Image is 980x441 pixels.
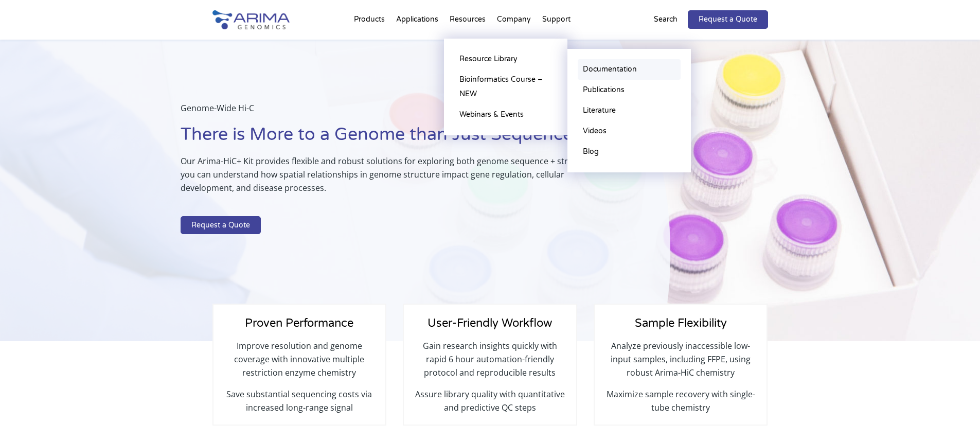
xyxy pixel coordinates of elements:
[454,49,557,69] a: Resource Library
[12,210,49,219] span: Library Prep
[635,316,727,330] span: Sample Flexibility
[3,170,9,177] input: High Coverage Hi-C
[228,157,235,164] input: Gene Regulation
[225,1,257,10] span: Last name
[228,197,235,204] input: Structural Variant Discovery
[578,100,681,121] a: Literature
[578,142,681,162] a: Blog
[237,210,255,219] span: Other
[237,143,294,152] span: Genome Assembly
[12,237,30,246] span: Other
[228,144,235,150] input: Genome Assembly
[605,339,756,387] p: Analyze previously inaccessible low-input samples, including FFPE, using robust Arima-HiC chemistry
[212,10,290,29] img: Arima-Genomics-logo
[181,101,619,123] p: Genome-Wide Hi-C
[237,183,282,192] span: Human Health
[578,59,681,80] a: Documentation
[237,197,323,206] span: Structural Variant Discovery
[12,156,51,166] span: Capture Hi-C
[12,223,104,233] span: Arima Bioinformatics Platform
[225,127,315,136] span: What is your area of interest?
[228,210,235,217] input: Other
[237,156,288,166] span: Gene Regulation
[578,121,681,142] a: Videos
[12,197,76,206] span: Single-Cell Methyl-3C
[225,85,241,94] span: State
[12,143,25,152] span: Hi-C
[3,237,9,244] input: Other
[224,387,375,414] p: Save substantial sequencing costs via increased long-range signal
[427,316,552,330] span: User-Friendly Workflow
[3,144,9,150] input: Hi-C
[181,123,619,154] h1: There is More to a Genome than Just Sequence
[224,339,375,387] p: Improve resolution and genome coverage with innovative multiple restriction enzyme chemistry
[3,224,9,231] input: Arima Bioinformatics Platform
[454,104,557,125] a: Webinars & Events
[12,170,71,179] span: High Coverage Hi-C
[605,387,756,414] p: Maximize sample recovery with single-tube chemistry
[237,170,272,179] span: Epigenetics
[3,210,9,217] input: Library Prep
[688,10,768,29] a: Request a Quote
[414,339,565,387] p: Gain research insights quickly with rapid 6 hour automation-friendly protocol and reproducible re...
[3,157,9,164] input: Capture Hi-C
[228,170,235,177] input: Epigenetics
[228,184,235,190] input: Human Health
[414,387,565,414] p: Assure library quality with quantitative and predictive QC steps
[245,316,353,330] span: Proven Performance
[654,13,678,26] p: Search
[3,197,9,204] input: Single-Cell Methyl-3C
[181,216,261,235] a: Request a Quote
[578,80,681,100] a: Publications
[181,154,619,203] p: Our Arima-HiC+ Kit provides flexible and robust solutions for exploring both genome sequence + st...
[454,69,557,104] a: Bioinformatics Course – NEW
[12,183,51,192] span: Hi-C for FFPE
[3,184,9,190] input: Hi-C for FFPE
